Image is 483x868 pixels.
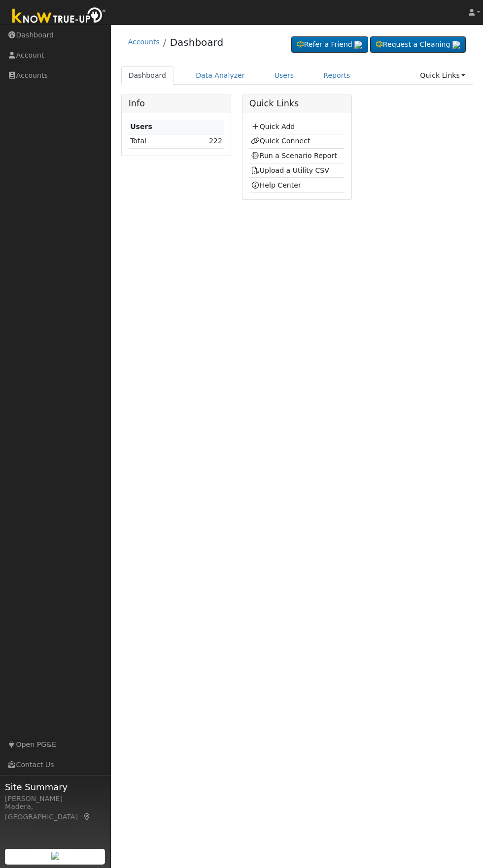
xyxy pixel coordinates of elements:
[452,41,460,49] img: retrieve
[316,66,357,85] a: Reports
[7,5,111,28] img: Know True-Up
[5,802,105,822] div: Madera, [GEOGRAPHIC_DATA]
[291,36,368,53] a: Refer a Friend
[121,66,174,85] a: Dashboard
[170,36,224,48] a: Dashboard
[5,780,105,794] span: Site Summary
[51,852,59,860] img: retrieve
[413,66,473,85] a: Quick Links
[267,66,302,85] a: Users
[354,41,362,49] img: retrieve
[83,813,92,821] a: Map
[128,38,160,46] a: Accounts
[370,36,466,53] a: Request a Cleaning
[5,794,105,804] div: [PERSON_NAME]
[188,66,252,85] a: Data Analyzer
